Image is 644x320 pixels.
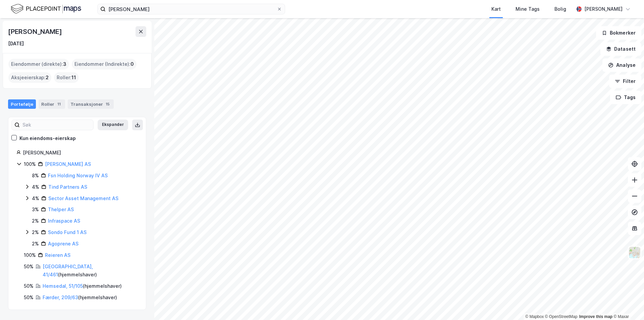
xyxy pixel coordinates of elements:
[610,288,644,320] iframe: Chat Widget
[32,183,39,191] div: 4%
[579,314,612,319] a: Improve this map
[68,99,114,109] div: Transaksjoner
[32,205,39,214] div: 3%
[19,134,76,142] div: Kun eiendoms-eierskap
[63,60,66,68] span: 3
[24,160,36,168] div: 100%
[600,42,641,56] button: Datasett
[610,91,641,104] button: Tags
[609,75,641,88] button: Filter
[45,252,70,258] a: Reieren AS
[43,283,83,289] a: Hemsedal, 51/105
[72,59,137,70] div: Eiendommer (Indirekte) :
[8,26,63,37] div: [PERSON_NAME]
[45,161,91,167] a: [PERSON_NAME] AS
[43,293,117,302] div: ( hjemmelshaver )
[584,5,623,13] div: [PERSON_NAME]
[545,314,578,319] a: OpenStreetMap
[24,282,34,290] div: 50%
[48,207,74,212] a: Thelper AS
[56,101,62,107] div: 11
[23,149,138,157] div: [PERSON_NAME]
[516,5,540,13] div: Mine Tags
[602,58,641,72] button: Analyse
[8,59,69,70] div: Eiendommer (direkte) :
[491,5,501,13] div: Kart
[39,99,65,109] div: Roller
[43,263,138,279] div: ( hjemmelshaver )
[32,240,39,248] div: 2%
[8,99,36,109] div: Portefølje
[32,194,39,202] div: 4%
[32,228,39,236] div: 2%
[8,40,24,48] div: [DATE]
[43,264,93,277] a: [GEOGRAPHIC_DATA], 41/461
[24,251,36,259] div: 100%
[48,218,80,224] a: Infraspace AS
[525,314,544,319] a: Mapbox
[8,72,51,83] div: Aksjeeierskap :
[48,195,118,201] a: Sector Asset Management AS
[54,72,79,83] div: Roller :
[32,217,39,225] div: 2%
[48,229,87,235] a: Sondo Fund 1 AS
[48,173,108,178] a: Fsn Holding Norway IV AS
[24,293,34,302] div: 50%
[554,5,566,13] div: Bolig
[106,4,277,14] input: Søk på adresse, matrikkel, gårdeiere, leietakere eller personer
[628,246,641,259] img: Z
[48,241,78,246] a: Agoprene AS
[71,74,76,82] span: 11
[46,74,49,82] span: 2
[43,294,78,300] a: Færder, 209/63
[48,184,87,190] a: Tind Partners AS
[32,172,39,180] div: 8%
[130,60,134,68] span: 0
[11,3,81,15] img: logo.f888ab2527a4732fd821a326f86c7f29.svg
[596,26,641,40] button: Bokmerker
[43,282,122,290] div: ( hjemmelshaver )
[20,120,93,130] input: Søk
[24,263,34,271] div: 50%
[104,101,111,107] div: 15
[98,120,128,130] button: Ekspander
